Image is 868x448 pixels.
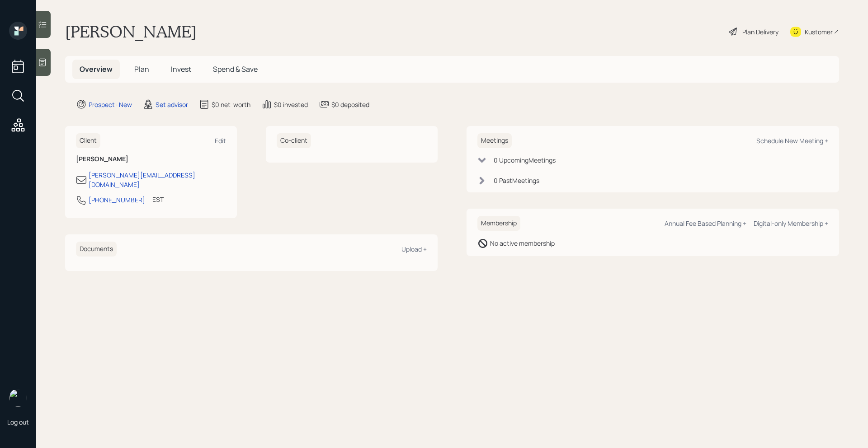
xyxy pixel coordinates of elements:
h6: Client [76,133,100,148]
div: $0 deposited [331,100,369,109]
div: [PERSON_NAME][EMAIL_ADDRESS][DOMAIN_NAME] [89,170,226,189]
span: Overview [80,64,113,74]
h6: Documents [76,242,117,257]
span: Plan [134,64,149,74]
h6: Membership [477,216,520,231]
div: Digital-only Membership + [754,219,828,228]
div: Edit [215,136,226,145]
h1: [PERSON_NAME] [65,22,197,42]
div: [PHONE_NUMBER] [89,195,145,205]
div: No active membership [490,238,555,248]
div: Prospect · New [89,100,132,109]
div: Schedule New Meeting + [756,136,828,145]
div: EST [152,195,164,204]
div: 0 Past Meeting s [494,176,539,185]
div: Annual Fee Based Planning + [665,219,746,228]
span: Invest [171,64,191,74]
div: Set advisor [156,100,188,109]
h6: Co-client [277,133,311,148]
div: Upload + [401,245,427,253]
div: Log out [7,418,29,426]
div: $0 net-worth [212,100,250,109]
div: Kustomer [805,27,833,37]
div: 0 Upcoming Meeting s [494,155,556,165]
h6: Meetings [477,133,512,148]
img: retirable_logo.png [9,389,27,407]
div: $0 invested [274,100,308,109]
h6: [PERSON_NAME] [76,155,226,163]
span: Spend & Save [213,64,258,74]
div: Plan Delivery [742,27,778,37]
